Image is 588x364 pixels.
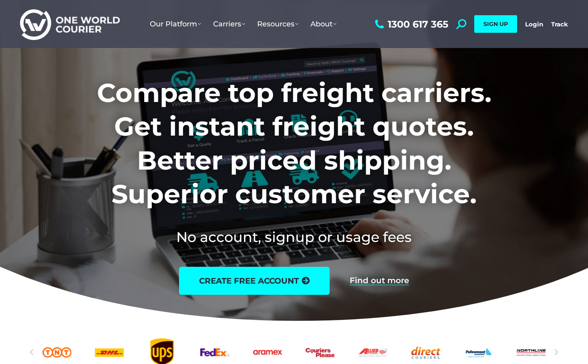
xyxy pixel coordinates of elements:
a: SIGN UP [474,15,517,33]
a: create free account [179,267,330,295]
span: Our Platform [150,20,201,28]
a: Track [551,20,568,28]
a: About [304,12,342,36]
a: Resources [251,12,304,36]
a: Find out more [350,276,409,285]
h2: No account, signup or usage fees [44,227,544,247]
a: Our Platform [144,12,207,36]
span: SIGN UP [483,20,508,28]
a: Login [525,20,543,28]
span: Carriers [213,20,245,28]
h1: Compare top freight carriers. Get instant freight quotes. Better priced shipping. Superior custom... [44,76,544,211]
a: 1300 617 365 [373,19,448,29]
span: Resources [257,20,298,28]
a: Carriers [207,12,251,36]
img: One World Courier [20,8,120,40]
span: About [310,20,336,28]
